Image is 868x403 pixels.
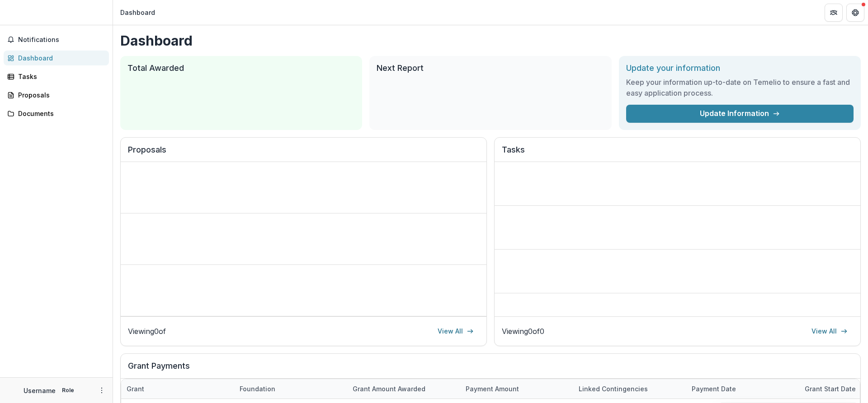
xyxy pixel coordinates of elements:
[18,109,102,118] div: Documents
[120,8,155,17] div: Dashboard
[96,385,107,396] button: More
[846,4,864,22] button: Get Help
[18,53,102,63] div: Dashboard
[4,88,109,102] a: Proposals
[59,386,77,394] p: Role
[825,4,843,22] button: Partners
[128,361,853,378] h2: Grant Payments
[18,90,102,100] div: Proposals
[127,63,355,73] h2: Total Awarded
[4,51,109,65] a: Dashboard
[626,77,854,98] h3: Keep your information up-to-date on Temelio to ensure a fast and easy application process.
[24,386,56,395] p: Username
[502,326,544,337] p: Viewing 0 of 0
[377,63,604,73] h2: Next Report
[4,106,109,121] a: Documents
[626,63,854,73] h2: Update your information
[432,324,479,338] a: View All
[117,6,159,19] nav: breadcrumb
[806,324,853,338] a: View All
[4,69,109,84] a: Tasks
[502,145,853,162] h2: Tasks
[128,145,479,162] h2: Proposals
[626,105,854,123] a: Update Information
[4,32,109,47] button: Notifications
[128,326,166,337] p: Viewing 0 of
[18,36,105,44] span: Notifications
[120,32,861,49] h1: Dashboard
[18,72,102,81] div: Tasks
